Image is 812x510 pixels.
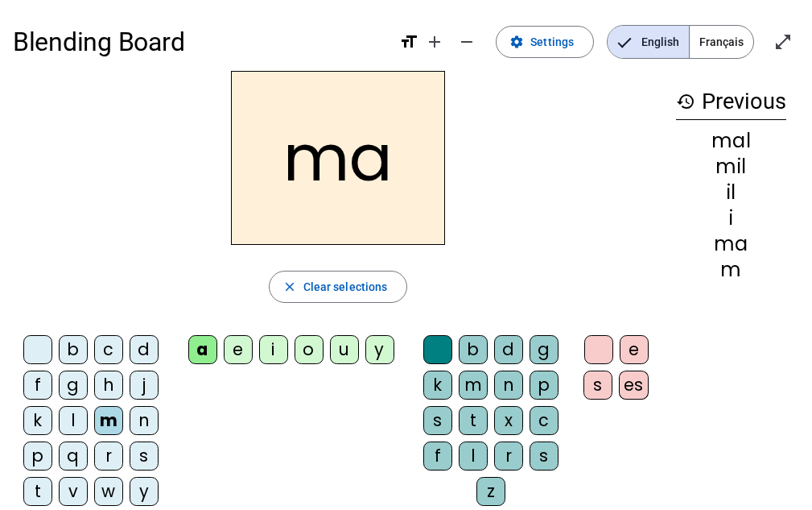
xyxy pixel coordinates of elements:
[530,335,559,364] div: g
[94,406,123,435] div: m
[130,442,159,471] div: s
[13,16,386,68] h1: Blending Board
[269,271,408,303] button: Clear selections
[94,335,123,364] div: c
[496,26,594,58] button: Settings
[59,442,88,471] div: q
[23,371,52,400] div: f
[23,477,52,506] div: t
[130,406,159,435] div: n
[231,71,445,245] h2: ma
[459,406,488,435] div: t
[418,26,451,58] button: Increase font size
[676,209,786,228] div: i
[94,371,123,400] div: h
[676,131,786,151] div: mal
[509,35,524,49] mat-icon: settings
[494,442,523,471] div: r
[365,335,394,364] div: y
[423,371,452,400] div: k
[476,477,505,506] div: z
[457,32,476,52] mat-icon: remove
[676,260,786,280] div: m
[423,442,452,471] div: f
[583,371,612,400] div: s
[59,406,88,435] div: l
[530,371,559,400] div: p
[459,442,488,471] div: l
[188,335,217,364] div: a
[330,335,359,364] div: u
[94,442,123,471] div: r
[59,335,88,364] div: b
[224,335,253,364] div: e
[608,26,689,58] span: English
[23,442,52,471] div: p
[295,335,324,364] div: o
[425,32,444,52] mat-icon: add
[773,32,793,52] mat-icon: open_in_full
[94,477,123,506] div: w
[399,32,418,52] mat-icon: format_size
[59,371,88,400] div: g
[607,25,754,59] mat-button-toggle-group: Language selection
[530,442,559,471] div: s
[767,26,799,58] button: Enter full screen
[676,92,695,111] mat-icon: history
[690,26,753,58] span: Français
[676,84,786,120] h3: Previous
[303,277,388,296] span: Clear selections
[459,335,488,364] div: b
[620,335,649,364] div: e
[459,371,488,400] div: m
[530,32,574,52] span: Settings
[494,335,523,364] div: d
[676,234,786,254] div: ma
[130,335,159,364] div: d
[423,406,452,435] div: s
[130,477,159,506] div: y
[530,406,559,435] div: c
[676,183,786,202] div: il
[23,406,52,435] div: k
[676,157,786,176] div: mil
[619,371,649,400] div: es
[494,371,523,400] div: n
[494,406,523,435] div: x
[259,335,288,364] div: i
[451,26,483,58] button: Decrease font size
[59,477,88,506] div: v
[282,280,297,294] mat-icon: close
[130,371,159,400] div: j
